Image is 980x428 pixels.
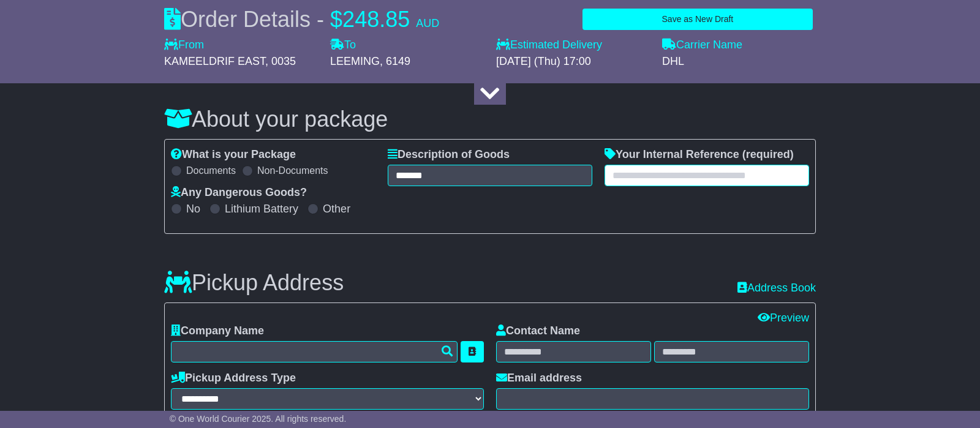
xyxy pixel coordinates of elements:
label: Documents [186,165,236,176]
label: Other [323,203,350,216]
a: Preview [758,312,809,324]
h3: Pickup Address [164,271,344,295]
div: DHL [662,55,816,69]
span: AUD [416,17,439,29]
label: Pickup Address Type [171,372,296,385]
span: , 6149 [380,55,410,67]
label: Estimated Delivery [496,39,650,52]
label: From [164,39,204,52]
label: Your Internal Reference (required) [605,148,794,162]
div: Order Details - [164,6,439,32]
label: Carrier Name [662,39,742,52]
label: Company Name [171,325,264,338]
label: Email address [496,372,582,385]
a: Address Book [737,282,816,295]
span: $ [330,7,342,32]
label: To [330,39,356,52]
label: Lithium Battery [225,203,298,216]
span: © One World Courier 2025. All rights reserved. [170,414,347,424]
span: LEEMING [330,55,380,67]
label: Non-Documents [257,165,328,176]
span: KAMEELDRIF EAST [164,55,265,67]
label: Description of Goods [388,148,510,162]
label: What is your Package [171,148,296,162]
label: No [186,203,200,216]
span: , 0035 [265,55,296,67]
label: Any Dangerous Goods? [171,186,307,200]
span: 248.85 [342,7,410,32]
h3: About your package [164,107,816,132]
label: Contact Name [496,325,580,338]
div: [DATE] (Thu) 17:00 [496,55,650,69]
button: Save as New Draft [582,9,813,30]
